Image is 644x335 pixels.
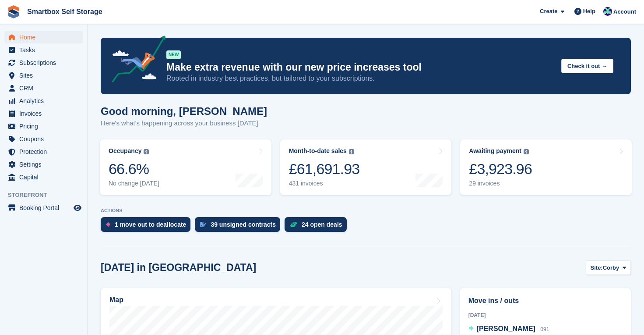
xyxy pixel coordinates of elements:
img: move_outs_to_deallocate_icon-f764333ba52eb49d3ac5e1228854f67142a1ed5810a6f6cc68b1a99e826820c5.svg [106,222,110,227]
span: Analytics [19,95,72,107]
a: Preview store [72,203,83,213]
div: 29 invoices [469,180,532,187]
img: contract_signature_icon-13c848040528278c33f63329250d36e43548de30e8caae1d1a13099fd9432cc5.svg [200,222,206,227]
a: Occupancy 66.6% No change [DATE] [100,139,271,195]
div: [DATE] [468,311,623,319]
a: menu [4,82,83,94]
div: 431 invoices [289,180,360,187]
a: menu [4,120,83,132]
img: icon-info-grey-7440780725fd019a000dd9b08b2336e03edf1995a4989e88bcd33f0948082b44.svg [524,149,529,154]
a: menu [4,171,83,183]
img: Roger Canham [603,7,612,16]
span: Home [19,31,72,43]
span: Invoices [19,107,72,120]
span: Sites [19,69,72,82]
a: Awaiting payment £3,923.96 29 invoices [460,139,632,195]
div: 66.6% [109,160,159,178]
span: Protection [19,146,72,158]
div: NEW [166,50,181,59]
span: Create [540,7,557,16]
div: £61,691.93 [289,160,360,178]
a: menu [4,202,83,214]
div: Month-to-date sales [289,147,347,155]
a: Smartbox Self Storage [24,4,106,19]
a: menu [4,44,83,56]
button: Check it out → [561,59,613,73]
p: Make extra revenue with our new price increases tool [166,61,554,74]
div: £3,923.96 [469,160,532,178]
a: 24 open deals [285,217,351,236]
button: Site: Corby [586,260,631,275]
span: [PERSON_NAME] [477,325,535,332]
p: Rooted in industry best practices, but tailored to your subscriptions. [166,74,554,83]
a: menu [4,146,83,158]
img: deal-1b604bf984904fb50ccaf53a9ad4b4a5d6e5aea283cecdc64d6e3604feb123c2.svg [290,221,297,228]
img: icon-info-grey-7440780725fd019a000dd9b08b2336e03edf1995a4989e88bcd33f0948082b44.svg [144,149,149,154]
div: Awaiting payment [469,147,521,155]
span: Coupons [19,133,72,145]
h2: [DATE] in [GEOGRAPHIC_DATA] [101,262,256,274]
span: 091 [540,326,549,332]
span: CRM [19,82,72,94]
a: 39 unsigned contracts [195,217,285,236]
span: Account [613,7,636,16]
span: Booking Portal [19,202,72,214]
span: Capital [19,171,72,183]
img: icon-info-grey-7440780725fd019a000dd9b08b2336e03edf1995a4989e88bcd33f0948082b44.svg [349,149,354,154]
a: menu [4,57,83,69]
span: Settings [19,158,72,171]
a: menu [4,69,83,82]
div: No change [DATE] [109,180,159,187]
img: stora-icon-8386f47178a22dfd0bd8f6a31ec36ba5ce8667c1dd55bd0f319d3a0aa187defe.svg [7,5,20,18]
span: Tasks [19,44,72,56]
div: 39 unsigned contracts [211,221,276,228]
a: menu [4,158,83,171]
a: Month-to-date sales £61,691.93 431 invoices [280,139,452,195]
h2: Map [109,296,123,304]
p: ACTIONS [101,208,631,214]
a: menu [4,133,83,145]
div: Occupancy [109,147,141,155]
h1: Good morning, [PERSON_NAME] [101,105,267,117]
h2: Move ins / outs [468,296,623,306]
span: Subscriptions [19,57,72,69]
span: Pricing [19,120,72,132]
span: Storefront [8,191,87,200]
a: [PERSON_NAME] 091 [468,324,549,335]
a: 1 move out to deallocate [101,217,195,236]
span: Corby [603,264,619,272]
div: 1 move out to deallocate [115,221,186,228]
span: Help [583,7,595,16]
img: price-adjustments-announcement-icon-8257ccfd72463d97f412b2fc003d46551f7dbcb40ab6d574587a9cd5c0d94... [105,36,166,86]
a: menu [4,31,83,43]
span: Site: [591,264,603,272]
a: menu [4,95,83,107]
div: 24 open deals [302,221,342,228]
p: Here's what's happening across your business [DATE] [101,118,267,128]
a: menu [4,107,83,120]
